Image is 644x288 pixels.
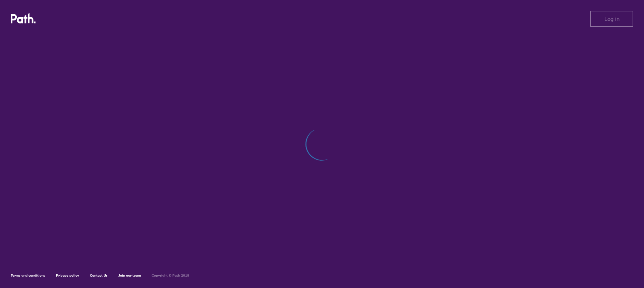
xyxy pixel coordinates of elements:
[118,273,141,278] a: Join our team
[590,11,633,27] button: Log in
[11,273,45,278] a: Terms and conditions
[152,274,189,278] h6: Copyright © Path 2018
[56,273,79,278] a: Privacy policy
[604,16,620,22] span: Log in
[90,273,108,278] a: Contact Us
